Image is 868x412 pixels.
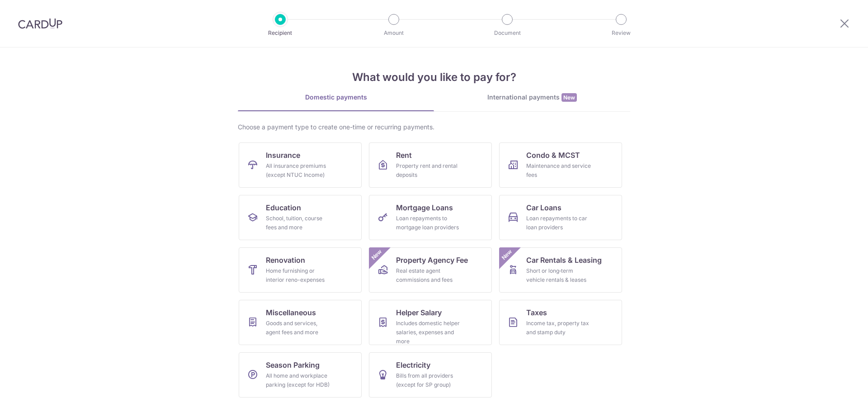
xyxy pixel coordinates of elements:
[499,142,622,188] a: Condo & MCSTMaintenance and service fees
[396,307,442,318] span: Helper Salary
[396,371,461,389] div: Bills from all providers (except for SP group)
[369,247,384,262] span: New
[266,319,331,337] div: Goods and services, agent fees and more
[239,352,362,398] a: Season ParkingAll home and workplace parking (except for HDB)
[369,195,492,240] a: Mortgage LoansLoan repayments to mortgage loan providers
[369,142,492,188] a: RentProperty rent and rental deposits
[396,202,453,213] span: Mortgage Loans
[499,300,622,345] a: TaxesIncome tax, property tax and stamp duty
[238,69,630,85] h4: What would you like to pay for?
[266,371,331,389] div: All home and workplace parking (except for HDB)
[396,214,461,232] div: Loan repayments to mortgage loan providers
[266,255,305,265] span: Renovation
[266,202,301,213] span: Education
[396,266,461,284] div: Real estate agent commissions and fees
[266,214,331,232] div: School, tuition, course fees and more
[526,202,561,213] span: Car Loans
[266,150,300,161] span: Insurance
[526,255,602,265] span: Car Rentals & Leasing
[396,150,412,161] span: Rent
[266,266,331,284] div: Home furnishing or interior reno-expenses
[434,93,630,102] div: International payments
[369,300,492,345] a: Helper SalaryIncludes domestic helper salaries, expenses and more
[369,247,492,293] a: Property Agency FeeReal estate agent commissions and feesNew
[396,319,461,346] div: Includes domestic helper salaries, expenses and more
[526,307,547,318] span: Taxes
[526,150,580,161] span: Condo & MCST
[561,93,577,102] span: New
[266,161,331,180] div: All insurance premiums (except NTUC Income)
[239,142,362,188] a: InsuranceAll insurance premiums (except NTUC Income)
[396,161,461,180] div: Property rent and rental deposits
[588,28,655,38] p: Review
[499,195,622,240] a: Car LoansLoan repayments to car loan providers
[239,247,362,293] a: RenovationHome furnishing or interior reno-expenses
[396,255,468,265] span: Property Agency Fee
[369,352,492,398] a: ElectricityBills from all providers (except for SP group)
[526,161,591,180] div: Maintenance and service fees
[266,360,320,370] span: Season Parking
[499,247,622,293] a: Car Rentals & LeasingShort or long‑term vehicle rentals & leasesNew
[526,319,591,337] div: Income tax, property tax and stamp duty
[360,28,427,38] p: Amount
[500,247,514,262] span: New
[239,195,362,240] a: EducationSchool, tuition, course fees and more
[238,123,630,132] div: Choose a payment type to create one-time or recurring payments.
[18,18,62,29] img: CardUp
[266,307,316,318] span: Miscellaneous
[396,360,430,370] span: Electricity
[239,300,362,345] a: MiscellaneousGoods and services, agent fees and more
[238,93,434,102] div: Domestic payments
[526,214,591,232] div: Loan repayments to car loan providers
[474,28,541,38] p: Document
[247,28,314,38] p: Recipient
[526,266,591,284] div: Short or long‑term vehicle rentals & leases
